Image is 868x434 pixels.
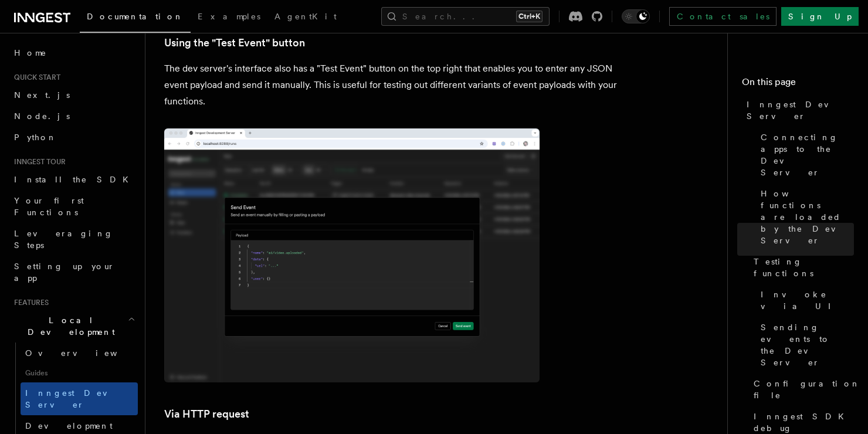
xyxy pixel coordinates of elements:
[9,106,138,127] a: Node.js
[80,4,191,33] a: Documentation
[9,127,138,148] a: Python
[742,94,854,127] a: Inngest Dev Server
[25,348,146,358] span: Overview
[14,262,115,283] span: Setting up your app
[9,84,138,106] a: Next.js
[21,364,138,382] span: Guides
[9,256,138,289] a: Setting up your app
[747,99,854,122] span: Inngest Dev Server
[14,47,47,59] span: Home
[14,90,70,100] span: Next.js
[749,251,854,284] a: Testing functions
[25,388,126,409] span: Inngest Dev Server
[781,7,859,26] a: Sign Up
[164,128,540,382] img: dev-server-send-event-modal-2025-01-15.png
[756,317,854,373] a: Sending events to the Dev Server
[754,378,860,401] span: Configuration file
[14,229,113,250] span: Leveraging Steps
[9,314,128,338] span: Local Development
[164,60,633,110] p: The dev server's interface also has a "Test Event" button on the top right that enables you to en...
[14,133,57,142] span: Python
[21,382,138,415] a: Inngest Dev Server
[516,11,542,22] kbd: Ctrl+K
[9,223,138,256] a: Leveraging Steps
[669,7,777,26] a: Contact sales
[9,169,138,190] a: Install the SDK
[749,373,854,406] a: Configuration file
[761,289,854,312] span: Invoke via UI
[198,12,260,21] span: Examples
[756,284,854,317] a: Invoke via UI
[9,42,138,63] a: Home
[756,183,854,251] a: How functions are loaded by the Dev Server
[21,343,138,364] a: Overview
[87,12,184,21] span: Documentation
[274,12,337,21] span: AgentKit
[14,175,135,184] span: Install the SDK
[761,131,854,178] span: Connecting apps to the Dev Server
[191,4,267,32] a: Examples
[9,310,138,343] button: Local Development
[761,321,854,368] span: Sending events to the Dev Server
[9,73,60,82] span: Quick start
[164,406,249,422] a: Via HTTP request
[9,157,66,167] span: Inngest tour
[381,7,550,26] button: Search...Ctrl+K
[9,190,138,223] a: Your first Functions
[14,196,84,217] span: Your first Functions
[267,4,344,32] a: AgentKit
[164,35,305,51] a: Using the "Test Event" button
[622,9,650,23] button: Toggle dark mode
[756,127,854,183] a: Connecting apps to the Dev Server
[9,298,49,307] span: Features
[754,256,854,279] span: Testing functions
[14,111,70,121] span: Node.js
[742,75,854,94] h4: On this page
[761,188,854,246] span: How functions are loaded by the Dev Server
